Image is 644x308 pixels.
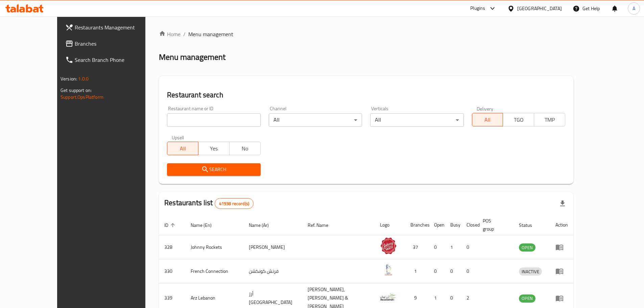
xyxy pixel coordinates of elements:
span: Search [172,165,255,174]
button: Search [167,163,260,176]
a: Restaurants Management [60,19,165,35]
h2: Restaurant search [167,90,565,100]
th: Branches [405,215,429,235]
button: No [229,142,261,155]
img: Johnny Rockets [380,237,397,254]
span: Yes [201,144,227,153]
label: Upsell [172,135,184,140]
label: Delivery [477,106,494,111]
span: Menu management [188,30,233,38]
span: Branches [75,40,159,48]
span: 1.0.0 [78,74,89,83]
span: Name (Ar) [249,221,278,229]
button: TMP [534,113,565,126]
td: 0 [445,259,461,283]
div: Total records count [215,198,254,209]
span: All [170,144,196,153]
span: Version: [61,74,77,83]
span: INACTIVE [519,268,542,276]
td: 0 [461,259,477,283]
button: All [167,142,198,155]
img: French Connection [380,261,397,278]
span: All [475,115,501,125]
li: / [183,30,186,38]
th: Logo [375,215,405,235]
img: Arz Lebanon [380,288,397,305]
th: Closed [461,215,477,235]
div: All [269,113,362,127]
td: 37 [405,235,429,259]
span: ID [164,221,177,229]
div: INACTIVE [519,267,542,276]
td: فرنش كونكشن [243,259,302,283]
div: Export file [554,195,571,212]
td: 328 [159,235,185,259]
td: 0 [429,235,445,259]
td: 0 [461,235,477,259]
div: [GEOGRAPHIC_DATA] [517,5,562,12]
div: Menu [555,267,568,275]
td: 0 [429,259,445,283]
td: [PERSON_NAME] [243,235,302,259]
span: Restaurants Management [75,23,159,31]
span: OPEN [519,244,535,252]
div: Menu [555,294,568,302]
th: Open [429,215,445,235]
a: Support.OpsPlatform [61,93,103,101]
span: Get support on: [61,86,92,95]
div: Plugins [470,4,485,13]
div: OPEN [519,243,535,252]
button: TGO [503,113,534,126]
td: Johnny Rockets [185,235,243,259]
a: Branches [60,35,165,52]
td: French Connection [185,259,243,283]
span: Search Branch Phone [75,56,159,64]
td: 330 [159,259,185,283]
th: Action [550,215,573,235]
button: Yes [198,142,230,155]
span: No [232,144,258,153]
div: Menu [555,243,568,251]
a: Search Branch Phone [60,52,165,68]
a: Home [159,30,181,38]
span: OPEN [519,294,535,302]
span: A [633,5,635,12]
span: POS group [483,217,505,233]
h2: Menu management [159,52,225,63]
span: 41938 record(s) [215,200,253,207]
nav: breadcrumb [159,30,573,38]
span: Name (En) [191,221,220,229]
h2: Restaurants list [164,198,254,209]
td: 1 [405,259,429,283]
div: All [370,113,463,127]
button: All [472,113,503,126]
input: Search for restaurant name or ID.. [167,113,260,127]
td: 1 [445,235,461,259]
span: Ref. Name [308,221,337,229]
span: TGO [506,115,531,125]
span: Status [519,221,541,229]
th: Busy [445,215,461,235]
span: TMP [537,115,563,125]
